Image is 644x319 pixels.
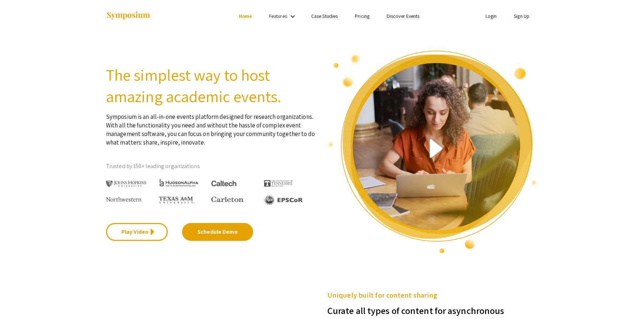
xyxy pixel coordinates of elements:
[106,197,142,201] img: Northwestern
[264,195,303,205] img: EPSCOR
[514,13,529,19] a: Sign Up
[239,13,252,19] a: Home
[5,287,30,314] iframe: Chat
[106,181,146,187] img: Johns Hopkins University
[264,180,293,187] img: The University of Tennessee
[106,107,317,147] p: Symposium is an all-in-one events platform designed for research organizations. With all the func...
[159,197,195,204] img: Texas A&M University
[327,50,538,254] img: video overview of Symposium
[106,11,151,21] img: Symposium by ForagerOne
[182,223,253,241] a: Schedule Demo
[269,13,287,19] a: Features
[211,181,236,187] img: Caltech
[106,223,168,241] a: Play Video
[159,178,199,187] img: HudsonAlpha
[311,13,338,19] a: Case Studies
[211,197,243,202] img: Carleton
[106,161,317,172] p: Trusted by 150+ leading organizations
[327,290,538,300] h5: Uniquely built for content sharing
[106,64,317,107] h2: The simplest way to host amazing academic events.
[355,13,369,19] a: Pricing
[288,12,297,21] mat-icon: Expand Features list
[387,13,420,19] a: Discover Events
[485,13,497,19] a: Login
